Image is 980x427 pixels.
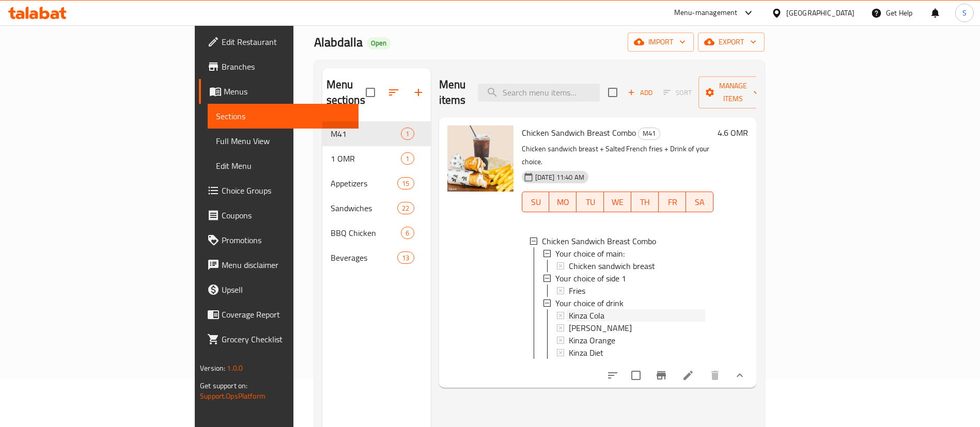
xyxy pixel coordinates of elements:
span: Chicken Sandwich Breast Combo [542,235,656,247]
span: Coupons [222,209,350,222]
span: Edit Restaurant [222,36,350,48]
button: Manage items [698,76,768,108]
a: Upsell [199,277,359,302]
a: Edit menu item [682,369,694,382]
span: Select section [602,82,624,103]
a: Edit Menu [208,153,359,178]
span: SA [690,195,709,210]
div: 1 OMR1 [322,146,431,171]
input: search [478,84,600,102]
span: Alabdalla [314,30,363,54]
span: 15 [398,179,413,188]
span: Kinza Cola [569,309,604,322]
div: M411 [322,121,431,146]
span: Select section first [657,85,698,101]
div: Appetizers15 [322,171,431,196]
button: export [698,33,765,52]
span: 13 [398,253,413,263]
button: Branch-specific-item [649,363,674,388]
span: [DATE] 11:40 AM [531,172,588,182]
span: 6 [401,228,413,238]
div: items [397,177,414,189]
a: Coverage Report [199,302,359,327]
span: Coverage Report [222,308,350,321]
div: Menu-management [674,7,738,19]
button: show more [727,363,752,388]
button: TH [631,192,659,212]
svg: Show Choices [734,369,746,382]
span: Full Menu View [216,135,350,147]
a: Menu disclaimer [199,252,359,277]
button: FR [659,192,686,212]
span: Your choice of main: [555,247,625,260]
span: Beverages [331,251,398,264]
span: S [962,7,967,19]
button: Add [624,85,657,101]
span: FR [663,195,682,210]
button: SU [522,192,550,212]
span: Appetizers [331,177,398,189]
span: Kinza Diet [569,346,603,359]
a: Full Menu View [208,129,359,153]
div: BBQ Chicken6 [322,220,431,245]
span: Add item [624,85,657,101]
span: Upsell [222,283,350,296]
button: WE [604,192,631,212]
button: Add section [406,80,431,105]
a: Choice Groups [199,178,359,203]
a: Branches [199,54,359,79]
span: import [636,36,686,49]
span: Sandwiches [331,202,398,214]
span: M41 [639,128,660,139]
a: Coupons [199,203,359,228]
span: Get support on: [200,379,247,392]
span: Chicken sandwich breast [569,260,655,272]
span: Add [626,87,654,99]
button: SA [686,192,713,212]
span: BBQ Chicken [331,227,401,239]
span: Version: [200,361,225,375]
span: TU [581,195,600,210]
a: Menus [199,79,359,104]
span: 1 OMR [331,152,401,165]
div: M41 [638,128,660,140]
span: Select to update [625,365,647,386]
span: Sort sections [381,80,406,105]
button: import [628,33,694,52]
button: MO [549,192,577,212]
span: M41 [331,128,401,140]
span: Fries [569,284,585,297]
a: Promotions [199,228,359,252]
div: items [401,152,414,165]
a: Support.OpsPlatform [200,389,266,403]
h2: Menu items [439,77,466,108]
span: [PERSON_NAME] [569,322,632,334]
div: Sandwiches22 [322,196,431,220]
button: sort-choices [600,363,625,388]
span: Promotions [222,234,350,246]
span: Open [367,39,391,48]
a: Edit Restaurant [199,29,359,54]
span: Chicken Sandwich Breast Combo [522,125,636,140]
img: Chicken Sandwich Breast Combo [447,125,514,192]
div: items [401,227,414,239]
div: Open [367,37,391,50]
span: Grocery Checklist [222,333,350,345]
a: Sections [208,104,359,129]
span: 1 [401,129,413,139]
span: 1 [401,154,413,164]
span: Manage items [707,80,759,105]
span: Edit Menu [216,160,350,172]
span: Branches [222,60,350,73]
span: Choice Groups [222,184,350,197]
nav: Menu sections [322,117,431,274]
div: [GEOGRAPHIC_DATA] [786,7,854,19]
p: Chicken sandwich breast + Salted French fries + Drink of your choice. [522,143,713,168]
span: Menus [224,85,350,98]
div: Beverages13 [322,245,431,270]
